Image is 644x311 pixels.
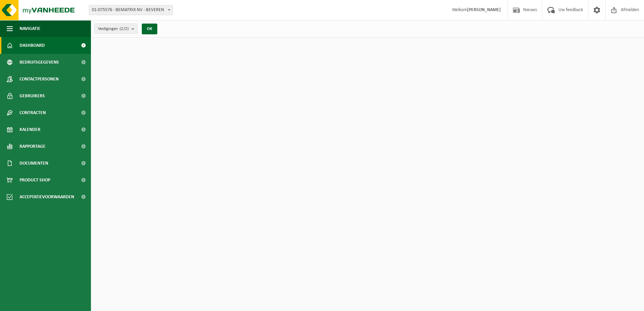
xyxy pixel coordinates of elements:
[98,24,129,34] span: Vestigingen
[120,27,129,31] count: (2/2)
[89,5,172,15] span: 01-075576 - BEMATRIX NV - BEVEREN
[20,88,45,104] span: Gebruikers
[467,7,501,12] strong: [PERSON_NAME]
[94,24,138,34] button: Vestigingen(2/2)
[20,20,40,37] span: Navigatie
[20,54,59,71] span: Bedrijfsgegevens
[20,37,45,54] span: Dashboard
[20,172,50,188] span: Product Shop
[20,121,40,138] span: Kalender
[20,155,48,172] span: Documenten
[20,188,74,205] span: Acceptatievoorwaarden
[20,71,59,88] span: Contactpersonen
[20,138,45,155] span: Rapportage
[142,24,157,34] button: OK
[20,104,46,121] span: Contracten
[89,5,173,15] span: 01-075576 - BEMATRIX NV - BEVEREN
